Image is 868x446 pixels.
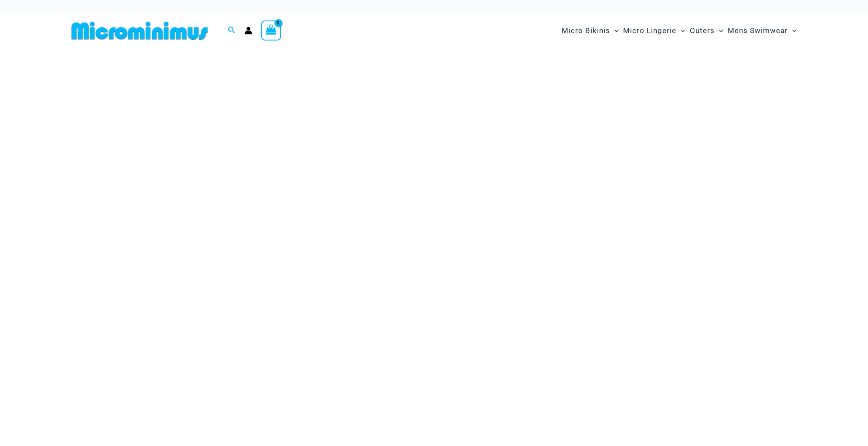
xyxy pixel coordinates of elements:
[690,20,715,42] span: Outers
[610,20,619,42] span: Menu Toggle
[244,27,252,34] a: Account icon link
[623,20,676,42] span: Micro Lingerie
[558,16,800,45] nav: Site Navigation
[621,17,687,44] a: Micro LingerieMenu ToggleMenu Toggle
[261,20,281,41] a: View Shopping Cart, empty
[228,25,236,36] a: Search icon link
[728,20,788,42] span: Mens Swimwear
[68,21,211,41] img: MM SHOP LOGO FLAT
[559,17,621,44] a: Micro BikinisMenu ToggleMenu Toggle
[688,17,726,44] a: OutersMenu ToggleMenu Toggle
[562,20,610,42] span: Micro Bikinis
[726,17,799,44] a: Mens SwimwearMenu ToggleMenu Toggle
[715,20,723,42] span: Menu Toggle
[676,20,685,42] span: Menu Toggle
[788,20,797,42] span: Menu Toggle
